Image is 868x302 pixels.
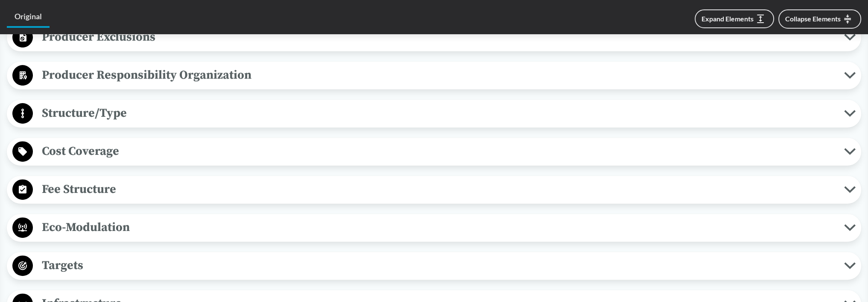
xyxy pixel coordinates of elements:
button: Eco-Modulation [10,217,858,239]
a: Original [7,7,50,28]
button: Producer Exclusions [10,27,858,48]
span: Producer Responsibility Organization [33,65,844,85]
span: Targets [33,256,844,275]
span: Cost Coverage [33,142,844,161]
span: Producer Exclusions [33,27,844,47]
button: Expand Elements [695,9,774,28]
span: Structure/Type [33,104,844,123]
button: Collapse Elements [778,9,861,29]
span: Fee Structure [33,180,844,199]
button: Fee Structure [10,179,858,201]
button: Cost Coverage [10,141,858,163]
button: Structure/Type [10,103,858,124]
button: Targets [10,255,858,277]
button: Producer Responsibility Organization [10,65,858,86]
span: Eco-Modulation [33,218,844,237]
